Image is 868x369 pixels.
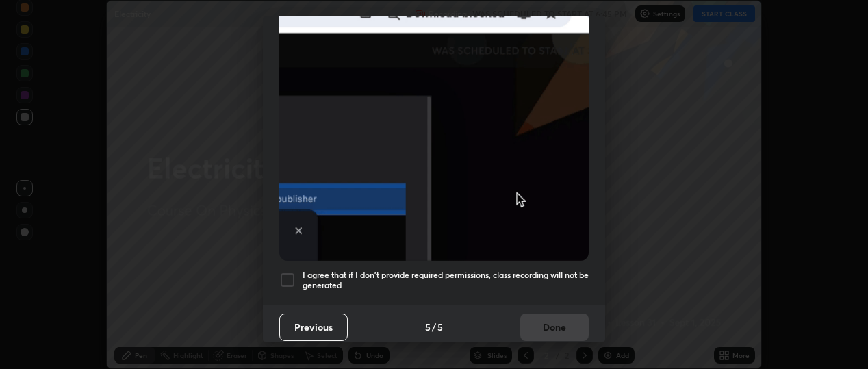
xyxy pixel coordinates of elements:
h4: 5 [437,320,443,334]
h4: / [432,320,436,334]
h4: 5 [425,320,431,334]
button: Previous [279,314,348,341]
h5: I agree that if I don't provide required permissions, class recording will not be generated [303,270,589,291]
